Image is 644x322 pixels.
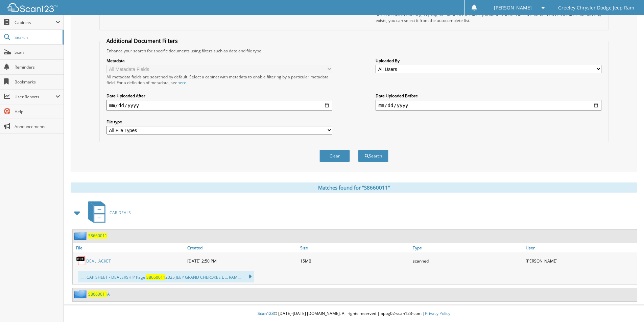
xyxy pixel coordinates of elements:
div: Select a cabinet and begin typing the name of the folder you want to search in. If the name match... [376,12,601,23]
span: Greeley Chrysler Dodge Jeep Ram [558,6,634,10]
div: All metadata fields are searched by default. Select a cabinet with metadata to enable filtering b... [106,74,332,85]
div: ... : CAP SHEET - DEALERSHIP Page: 2025 JEEP GRAND CHEROKEE L ... RAM... [78,271,254,282]
img: scan123-logo-white.svg [7,3,57,12]
span: CAR DEALS [110,210,131,216]
img: folder2.png [74,231,88,240]
span: User Reports [15,94,55,100]
div: scanned [411,254,524,268]
label: Uploaded By [376,58,601,64]
a: S8660011A [88,291,110,297]
a: Privacy Policy [425,311,450,316]
div: Matches found for "S8660011" [71,182,637,193]
span: S8660011 [146,274,165,280]
a: Created [186,243,299,252]
a: Size [299,243,411,252]
a: File [73,243,186,252]
img: folder2.png [74,290,88,298]
a: CAR DEALS [84,199,131,226]
span: Scan123 [258,311,274,316]
span: [PERSON_NAME] [494,6,532,10]
span: S8660011 [88,291,107,297]
div: [DATE] 2:50 PM [186,254,299,268]
span: Reminders [15,64,60,70]
iframe: Chat Widget [610,290,644,322]
span: Cabinets [15,20,55,25]
div: Enhance your search for specific documents using filters such as date and file type. [103,48,605,54]
span: Announcements [15,124,60,129]
label: Date Uploaded Before [376,93,601,99]
span: Scan [15,49,60,55]
a: Type [411,243,524,252]
div: © [DATE]-[DATE] [DOMAIN_NAME]. All rights reserved | appg02-scan123-com | [64,305,644,322]
span: Search [15,34,59,40]
a: S8660011 [88,233,107,239]
span: Bookmarks [15,79,60,85]
button: Search [358,150,388,162]
a: User [524,243,637,252]
input: start [106,100,332,111]
label: Date Uploaded After [106,93,332,99]
a: DEAL JACKET [86,258,111,264]
label: File type [106,119,332,125]
legend: Additional Document Filters [103,37,181,45]
button: Clear [319,150,350,162]
img: PDF.png [76,256,86,266]
div: 15MB [299,254,411,268]
span: Help [15,109,60,115]
div: [PERSON_NAME] [524,254,637,268]
input: end [376,100,601,111]
a: here [177,80,186,85]
label: Metadata [106,58,332,64]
